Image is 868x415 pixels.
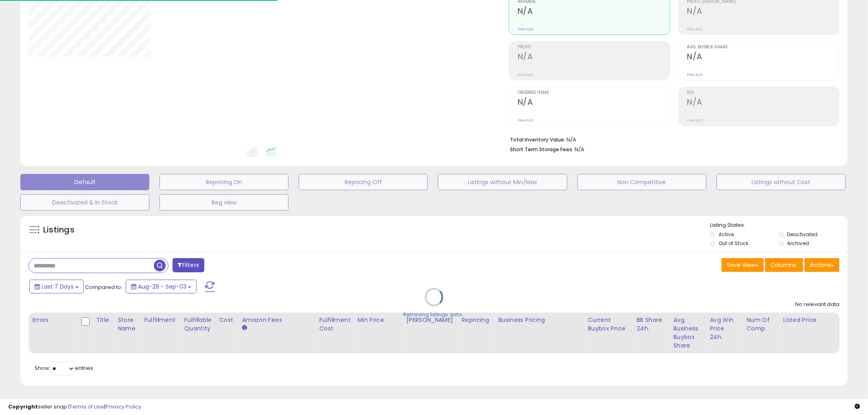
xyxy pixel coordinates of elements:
small: Prev: N/A [518,118,533,123]
span: N/A [575,146,584,153]
small: Prev: N/A [518,72,533,77]
h2: N/A [687,7,839,17]
strong: Copyright [8,403,38,411]
a: Privacy Policy [105,403,141,411]
small: Prev: N/A [518,27,533,32]
button: Deactivated & In Stock [20,194,149,211]
button: Non Competitive [577,174,706,190]
li: N/A [510,134,833,144]
b: Total Inventory Value: [510,136,565,143]
span: Profit [518,45,669,50]
h2: N/A [518,7,669,17]
span: Avg. Buybox Share [687,45,839,50]
button: Repricing Off [299,174,428,190]
h2: N/A [687,52,839,63]
small: Prev: N/A [687,118,703,123]
h2: N/A [518,98,669,109]
small: Prev: N/A [687,72,703,77]
button: Repricing On [160,174,289,190]
h2: N/A [687,98,839,109]
small: Prev: N/A [687,27,703,32]
div: seller snap | | [8,403,141,411]
span: Ordered Items [518,91,669,95]
b: Short Term Storage Fees: [510,146,573,153]
div: Retrieving listings data.. [404,311,465,319]
span: ROI [687,91,839,95]
button: Default [20,174,149,190]
button: Reg view [160,194,289,211]
button: Listings without Cost [717,174,846,190]
button: Listings without Min/Max [438,174,567,190]
a: Terms of Use [70,403,104,411]
h2: N/A [518,52,669,63]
